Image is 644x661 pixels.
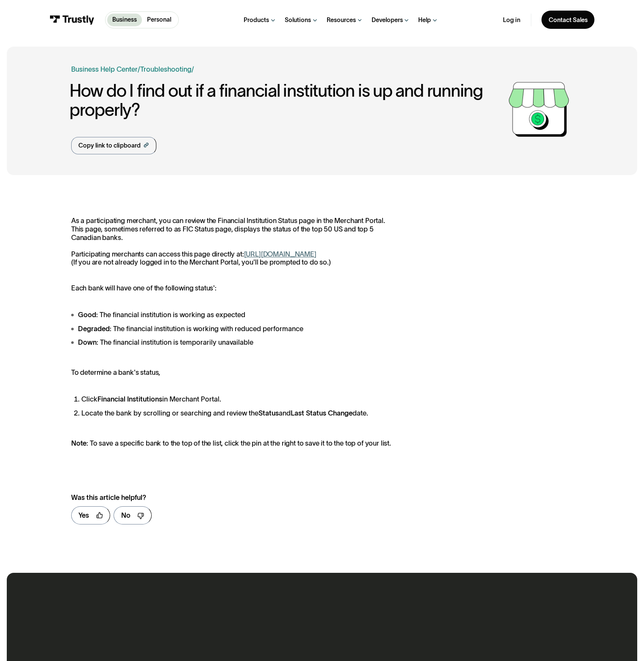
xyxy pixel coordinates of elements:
[140,65,192,73] a: Troubleshooting
[418,16,431,24] div: Help
[78,510,89,520] div: Yes
[71,64,138,75] a: Business Help Center
[258,409,279,417] strong: Status
[50,15,94,25] img: Trustly Logo
[78,141,141,150] div: Copy link to clipboard
[114,506,151,524] a: No
[549,16,588,24] div: Contact Sales
[8,647,51,658] aside: Language selected: English (United States)
[97,395,162,403] strong: Financial Institutions
[17,648,51,658] ul: Language list
[71,439,394,448] p: : To save a specific bank to the top of the list, click the pin at the right to save it to the to...
[138,64,140,75] div: /
[285,16,311,24] div: Solutions
[71,439,86,447] strong: Note
[142,14,177,26] a: Personal
[71,310,394,320] li: : The financial institution is working as expected
[81,408,394,418] li: Locate the bank by scrolling or searching and review the and date.
[71,337,394,348] li: : The financial institution is temporarily unavailable
[71,492,376,503] div: Was this article helpful?
[71,137,156,155] a: Copy link to clipboard
[503,16,520,24] a: Log in
[78,311,96,318] strong: Good
[372,16,403,24] div: Developers
[71,284,394,293] p: Each bank will have one of the following status':
[78,325,110,332] strong: Degraded
[121,510,130,520] div: No
[327,16,356,24] div: Resources
[112,15,137,24] p: Business
[71,368,394,377] p: To determine a bank's status,
[291,409,353,417] strong: Last Status Change
[147,15,171,24] p: Personal
[541,11,594,29] a: Contact Sales
[71,324,394,334] li: : The financial institution is working with reduced performance
[69,81,505,120] h1: How do I find out if a financial institution is up and running properly?
[81,394,394,404] li: Click in Merchant Portal.
[78,338,97,346] strong: Down
[192,64,194,75] div: /
[71,217,394,267] p: As a participating merchant, you can review the Financial Institution Status page in the Merchant...
[107,14,142,26] a: Business
[71,506,110,524] a: Yes
[244,250,316,258] a: [URL][DOMAIN_NAME]
[244,16,269,24] div: Products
